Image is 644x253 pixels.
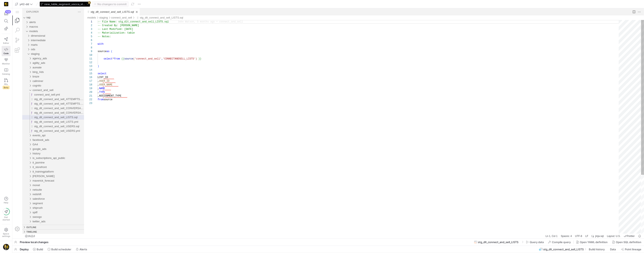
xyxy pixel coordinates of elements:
[10,202,72,206] div: spiff
[10,48,72,52] div: agency_ads
[610,248,616,251] span: Data
[20,216,27,219] span: zuora
[87,71,97,74] span: USER_ID
[14,1,34,7] button: y42-dd
[75,90,80,93] div: 22
[94,42,97,45] span: as
[10,75,72,80] div: cognito
[17,93,72,98] div: /models/staging/connect_and_sell/stg_dlt_connect_and_sell_ATTEMPTS.yml
[20,166,42,169] span: [PERSON_NAME]
[75,15,80,19] div: 2
[20,57,72,62] div: /models/staging/aureate
[20,139,72,143] div: /models/staging/google_ads
[85,34,91,37] span: with
[10,134,72,139] div: GA4
[20,71,72,75] div: /models/staging/callminer
[2,206,11,223] button: Getstarted
[20,53,33,56] span: agility_ads
[578,226,582,230] div: Editor Language Status: Formatting, There are multiple formatters for 'jinja-sql' files. One of t...
[2,56,11,66] a: Monitor
[530,240,544,244] span: Query data
[75,86,80,90] div: 21
[99,7,120,12] div: /models/staging/connect_and_sell
[74,246,89,253] button: Alerts
[22,103,82,106] span: stg_dlt_connect_and_sell_CONVERSATIONS.yml
[17,89,72,93] div: /models/staging/connect_and_sell/stg_dlt_connect_and_sell_ATTEMPTS.sql
[17,12,72,16] div: /alerts
[10,89,72,93] div: stg_dlt_connect_and_sell_ATTEMPTS.sql
[10,16,72,21] div: macros
[20,175,28,178] span: monet
[75,34,80,38] div: 7
[75,75,80,78] div: 18
[2,10,11,17] button: 122
[2,1,11,8] a: https://storage.googleapis.com/y42-prod-data-exchange/images/uAsz27BndGEK0hZWDFeOjoxA7jCwgK9jE472...
[87,75,100,78] span: USER_NAME
[20,211,72,216] div: /models/staging/twitter_ads
[151,49,183,52] span: 'CONNECTANDSELL_LISTS'
[22,107,65,111] span: stg_dlt_connect_and_sell_LISTS.sql
[17,21,26,24] span: models
[85,79,87,82] span: ,
[580,240,608,244] span: Open YAML definition
[20,152,72,157] div: /models/staging/it_jasmine
[10,217,72,221] div: Outline Section
[20,2,29,6] span: y42-dd
[610,226,623,230] a: check-all Prettier
[10,211,72,216] div: twitter_ads
[10,30,72,34] div: intermediate
[22,117,67,120] span: stg_dlt_connect_and_sell_USERS.sql
[10,43,72,48] div: staging
[20,52,72,57] div: /models/staging/agility_ads
[19,34,72,39] div: /models/marts
[578,226,582,230] a: Editor Language Status: Formatting, There are multiple formatters for 'jinja-sql' files. One of t...
[20,184,72,188] div: /models/staging/redshift
[19,30,72,34] div: /models/intermediate
[22,121,68,124] span: stg_dlt_connect_and_sell_USERS.yml
[10,111,72,116] div: stg_dlt_connect_and_sell_LISTS.yml
[121,49,122,52] span: (
[610,239,643,246] button: Open SQL definition
[20,184,29,188] span: redshift
[10,139,72,143] div: google_ads
[19,25,72,30] div: /models/dimensional
[75,93,80,97] div: 23
[75,64,80,67] div: 15
[587,246,607,253] button: Build history
[75,45,80,49] div: 10
[85,42,94,45] span: source
[19,44,27,47] span: staging
[20,129,72,134] div: /models/staging/facebook_ads
[75,23,80,27] div: 4
[20,162,41,165] span: it_trainingplatform
[20,212,33,215] span: twitter_ads
[10,179,72,184] div: netsuite
[17,84,72,89] div: /models/staging/connect_and_sell/connect_and_sell.yml
[20,62,72,66] div: /models/staging/bing_Ads
[122,49,149,52] span: 'connect_and_sell'
[10,107,72,111] div: stg_dlt_connect_and_sell_LISTS.sql
[75,52,80,56] div: 12
[3,86,9,89] span: Beta
[17,107,72,111] div: /models/staging/connect_and_sell/stg_dlt_connect_and_sell_LISTS.sql
[10,39,72,43] div: ods
[19,30,33,34] span: intermediate
[20,126,33,129] span: events_api
[87,8,96,11] a: staging
[624,226,630,230] div: Notifications
[51,248,71,251] span: Build scheduler
[20,148,72,152] div: /models/staging/is_subscriptions_api_public
[2,36,11,46] a: Editor
[20,80,41,83] span: connect_and_sell
[85,16,127,19] span: -- Created By: [PERSON_NAME]
[75,12,80,15] div: 1
[85,20,121,22] span: -- Last Modified: [DATE]
[616,240,641,244] span: Open SQL definition
[582,226,593,230] a: jinja-sql
[87,83,93,85] span: TYPE
[19,39,72,43] div: /models/ods
[10,197,72,202] div: shiprush
[10,120,72,125] div: stg_dlt_connect_and_sell_USERS.yml
[2,232,10,237] span: Space settings
[2,73,10,75] span: Catalog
